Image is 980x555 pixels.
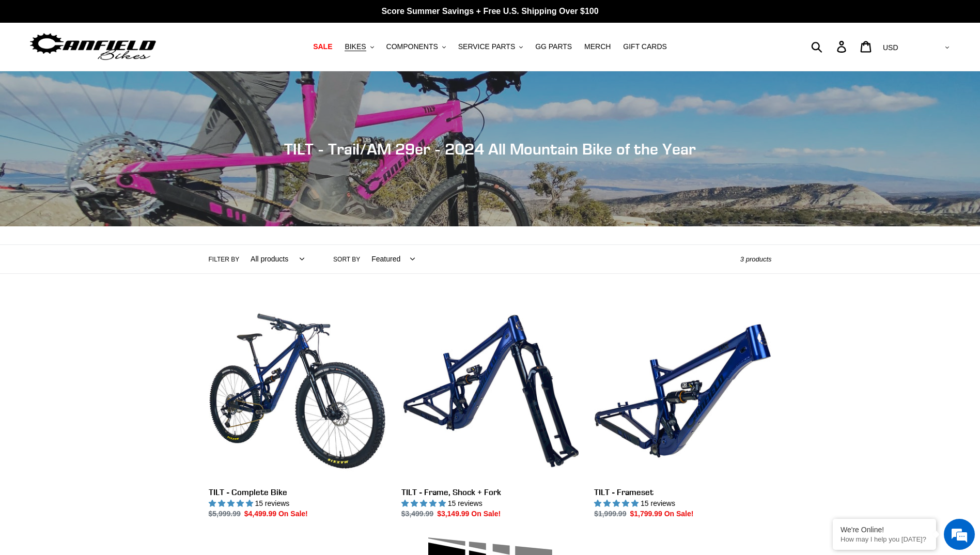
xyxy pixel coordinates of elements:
[535,42,572,51] span: GG PARTS
[584,42,611,51] span: MERCH
[453,40,528,54] button: SERVICE PARTS
[841,526,928,534] div: We're Online!
[740,255,772,263] span: 3 products
[284,140,696,158] span: TILT - Trail/AM 29er - 2024 All Mountain Bike of the Year
[817,35,843,58] input: Search
[386,42,438,51] span: COMPONENTS
[339,40,379,54] button: BIKES
[381,40,451,54] button: COMPONENTS
[618,40,672,54] a: GIFT CARDS
[28,30,158,63] img: Canfield Bikes
[308,40,337,54] a: SALE
[841,535,928,543] p: How may I help you today?
[209,255,240,264] label: Filter by
[458,42,515,51] span: SERVICE PARTS
[313,42,332,51] span: SALE
[579,40,616,54] a: MERCH
[333,255,360,264] label: Sort by
[623,42,667,51] span: GIFT CARDS
[345,42,366,51] span: BIKES
[530,40,577,54] a: GG PARTS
